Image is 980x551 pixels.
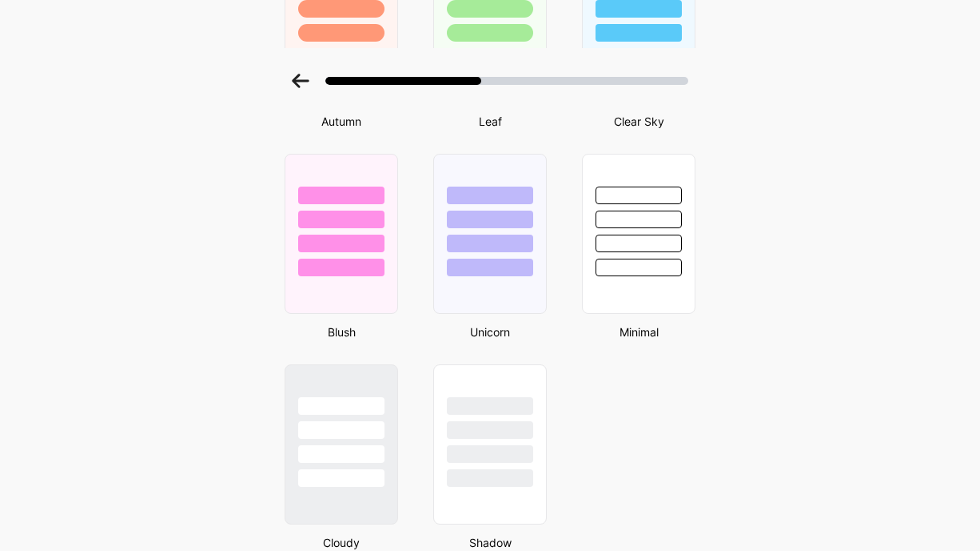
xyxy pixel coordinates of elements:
div: Shadow [428,534,552,551]
div: Unicorn [428,324,552,340]
div: Leaf [428,113,552,130]
div: Autumn [280,113,403,130]
div: Blush [280,324,403,340]
div: Cloudy [280,534,403,551]
div: Minimal [577,324,700,340]
div: Clear Sky [577,113,700,130]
